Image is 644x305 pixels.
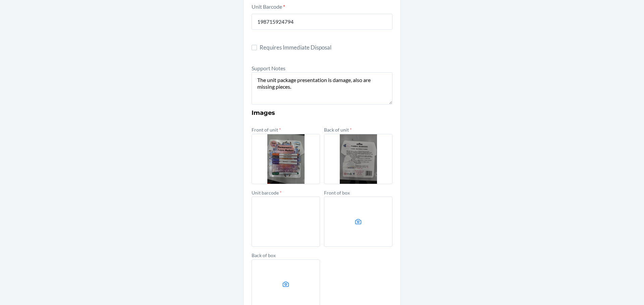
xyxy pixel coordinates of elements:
[260,43,392,52] span: Requires Immediate Disposal
[324,190,350,196] label: Front of box
[252,190,282,196] label: Unit barcode
[324,127,352,133] label: Back of unit
[252,127,281,133] label: Front of unit
[252,45,257,50] input: Requires Immediate Disposal
[252,3,285,10] label: Unit Barcode
[252,252,276,258] label: Back of box
[252,108,392,117] h3: Images
[252,65,285,71] label: Support Notes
